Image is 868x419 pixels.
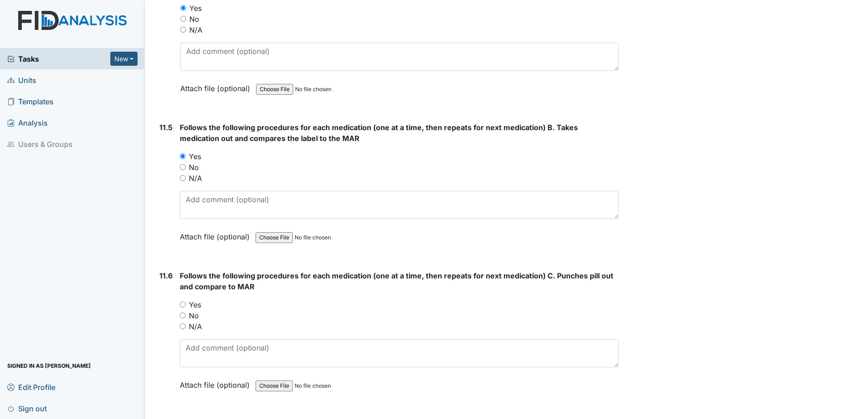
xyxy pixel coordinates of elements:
[180,175,186,181] input: N/A
[7,401,47,415] span: Sign out
[189,173,202,184] label: N/A
[180,375,253,390] label: Attach file (optional)
[180,123,578,143] span: Follows the following procedures for each medication (one at a time, then repeats for next medica...
[180,153,186,159] input: Yes
[189,24,202,35] label: N/A
[189,162,199,173] label: No
[7,73,36,87] span: Units
[189,151,201,162] label: Yes
[180,5,186,11] input: Yes
[189,310,199,321] label: No
[7,94,54,108] span: Templates
[180,302,186,307] input: Yes
[189,14,199,24] label: No
[7,359,91,373] span: Signed in as [PERSON_NAME]
[180,226,253,242] label: Attach file (optional)
[180,78,254,94] label: Attach file (optional)
[180,16,186,22] input: No
[180,271,613,291] span: Follows the following procedures for each medication (one at a time, then repeats for next medica...
[180,164,186,170] input: No
[7,380,55,394] span: Edit Profile
[7,116,48,130] span: Analysis
[180,323,186,329] input: N/A
[189,3,202,14] label: Yes
[110,52,138,66] button: New
[180,27,186,33] input: N/A
[159,122,173,133] label: 11.5
[159,270,173,281] label: 11.6
[7,54,110,64] a: Tasks
[189,321,202,332] label: N/A
[189,299,201,310] label: Yes
[180,312,186,318] input: No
